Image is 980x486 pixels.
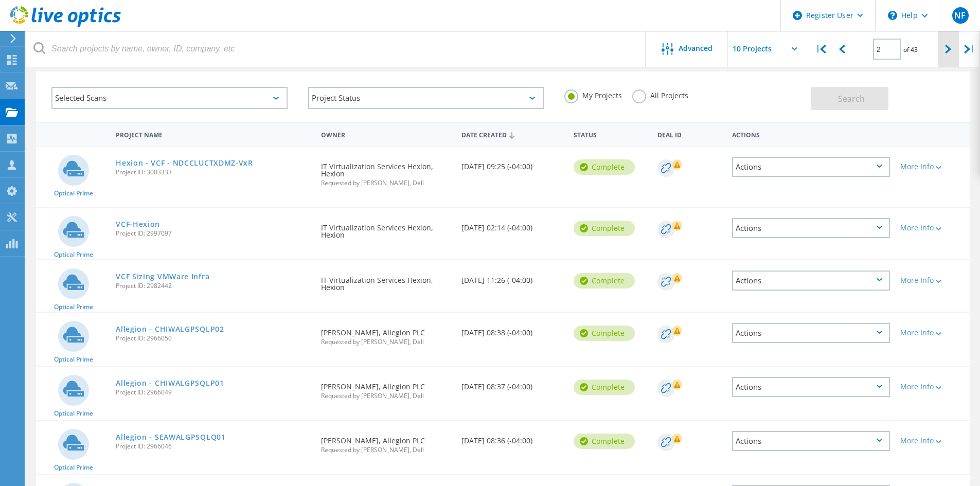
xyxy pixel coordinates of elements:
[900,329,965,336] div: More Info
[316,260,456,301] div: IT Virtualization Services Hexion, Hexion
[54,251,93,258] span: Optical Prime
[26,31,646,67] input: Search projects by name, owner, ID, company, etc
[308,87,544,109] div: Project Status
[316,147,456,196] div: IT Virtualization Services Hexion, Hexion
[316,208,456,249] div: IT Virtualization Services Hexion, Hexion
[810,31,831,67] div: |
[321,180,451,186] span: Requested by [PERSON_NAME], Dell
[54,410,93,417] span: Optical Prime
[316,367,456,409] div: [PERSON_NAME], Allegion PLC
[732,431,890,451] div: Actions
[456,313,568,347] div: [DATE] 08:38 (-04:00)
[732,377,890,397] div: Actions
[10,22,121,29] a: Live Optics Dashboard
[54,464,93,471] span: Optical Prime
[888,11,897,20] svg: \n
[574,159,635,175] div: Complete
[456,421,568,455] div: [DATE] 08:36 (-04:00)
[116,326,224,333] a: Allegion - CHIWALGPSQLP02
[316,313,456,355] div: [PERSON_NAME], Allegion PLC
[900,224,965,231] div: More Info
[732,218,890,238] div: Actions
[732,323,890,343] div: Actions
[51,87,288,109] div: Selected Scans
[116,434,226,441] a: Allegion - SEAWALGPSQLQ01
[116,221,160,228] a: VCF-Hexion
[727,124,895,143] div: Actions
[900,163,965,170] div: More Info
[568,124,652,143] div: Status
[321,393,451,399] span: Requested by [PERSON_NAME], Dell
[116,273,209,280] a: VCF Sizing VMWare Infra
[111,124,316,143] div: Project Name
[959,31,980,67] div: |
[54,356,93,363] span: Optical Prime
[903,45,918,54] span: of 43
[564,89,622,99] label: My Projects
[316,124,456,143] div: Owner
[652,124,727,143] div: Deal Id
[900,277,965,284] div: More Info
[116,380,224,387] a: Allegion - CHIWALGPSQLP01
[900,437,965,444] div: More Info
[954,11,966,20] span: NF
[116,389,311,395] span: Project ID: 2966049
[116,335,311,341] span: Project ID: 2966050
[116,169,311,175] span: Project ID: 3003333
[574,273,635,289] div: Complete
[574,380,635,395] div: Complete
[316,421,456,463] div: [PERSON_NAME], Allegion PLC
[632,89,688,99] label: All Projects
[116,159,253,167] a: Hexion - VCF - NDCCLUCTXDMZ-VxR
[116,443,311,449] span: Project ID: 2966046
[811,87,888,110] button: Search
[574,221,635,236] div: Complete
[456,260,568,294] div: [DATE] 11:26 (-04:00)
[321,447,451,453] span: Requested by [PERSON_NAME], Dell
[838,93,865,104] span: Search
[456,367,568,401] div: [DATE] 08:37 (-04:00)
[574,326,635,341] div: Complete
[456,208,568,242] div: [DATE] 02:14 (-04:00)
[574,434,635,449] div: Complete
[456,124,568,144] div: Date Created
[732,271,890,291] div: Actions
[321,339,451,345] span: Requested by [PERSON_NAME], Dell
[116,230,311,237] span: Project ID: 2997097
[54,304,93,310] span: Optical Prime
[900,383,965,390] div: More Info
[54,190,93,196] span: Optical Prime
[116,283,311,289] span: Project ID: 2982442
[679,45,712,52] span: Advanced
[456,147,568,181] div: [DATE] 09:25 (-04:00)
[732,157,890,177] div: Actions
